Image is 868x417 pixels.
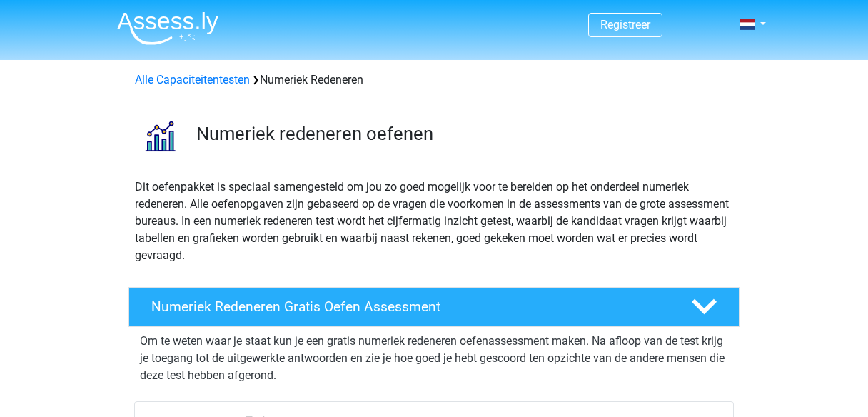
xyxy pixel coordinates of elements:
[135,179,733,264] p: Dit oefenpakket is speciaal samengesteld om jou zo goed mogelijk voor te bereiden op het onderdee...
[151,298,668,315] h4: Numeriek Redeneren Gratis Oefen Assessment
[129,71,739,89] div: Numeriek Redeneren
[600,18,650,31] a: Registreer
[140,333,728,384] p: Om te weten waar je staat kun je een gratis numeriek redeneren oefenassessment maken. Na afloop v...
[117,11,218,45] img: Assessly
[196,123,728,145] h3: Numeriek redeneren oefenen
[129,106,190,166] img: numeriek redeneren
[135,73,250,86] a: Alle Capaciteitentesten
[123,287,745,327] a: Numeriek Redeneren Gratis Oefen Assessment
